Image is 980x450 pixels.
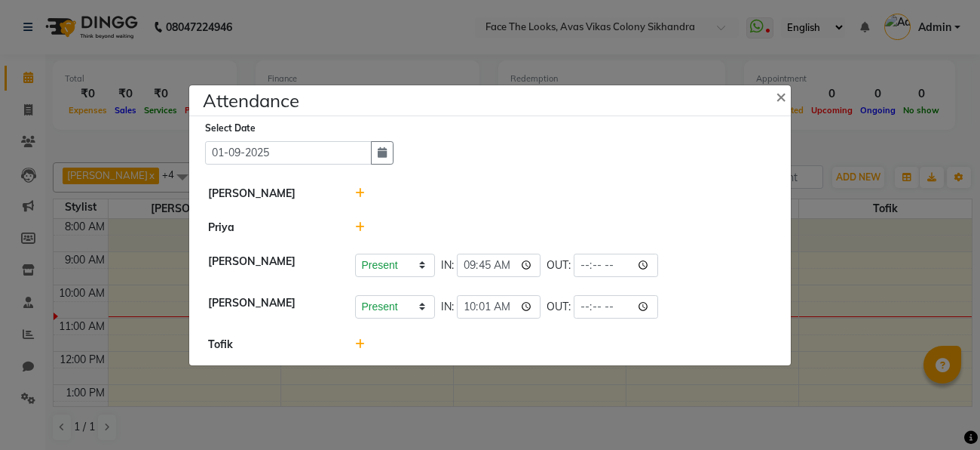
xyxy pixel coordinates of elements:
[205,141,372,165] input: Select date
[547,257,571,273] span: OUT:
[205,122,256,135] label: Select Date
[776,85,786,107] span: ×
[441,257,454,273] span: IN:
[197,295,344,319] div: [PERSON_NAME]
[547,299,571,315] span: OUT:
[197,186,344,202] div: [PERSON_NAME]
[441,299,454,315] span: IN:
[203,87,299,114] h4: Attendance
[197,220,344,236] div: Priya
[917,390,965,435] iframe: chat widget
[197,254,344,277] div: [PERSON_NAME]
[197,337,344,353] div: Tofik
[764,75,801,117] button: Close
